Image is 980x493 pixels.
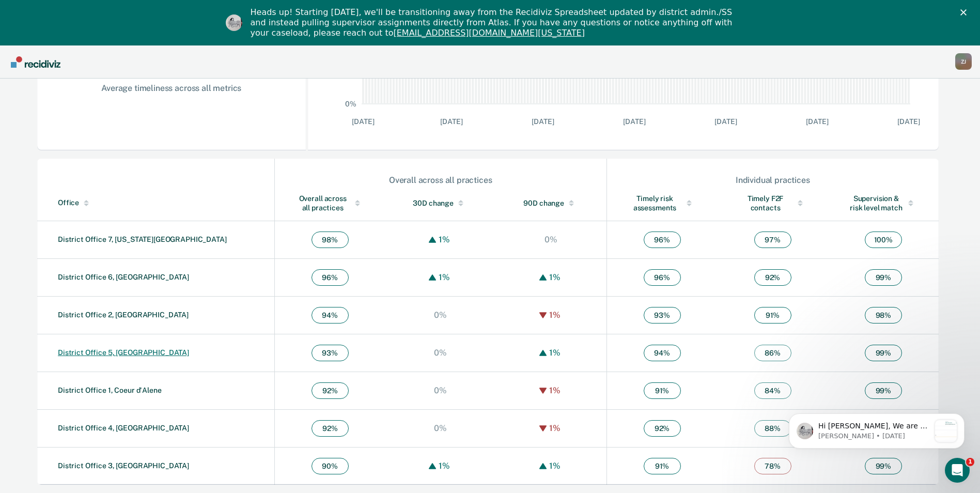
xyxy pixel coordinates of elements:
[70,83,273,93] div: Average timeliness across all metrics
[849,194,918,212] div: Supervision & risk level match
[547,386,563,395] div: 1%
[754,232,791,248] span: 97 %
[865,345,902,361] span: 99 %
[547,272,563,282] div: 1%
[738,194,807,212] div: Timely F2F contacts
[547,310,563,320] div: 1%
[532,117,554,126] text: [DATE]
[955,53,972,70] button: Profile dropdown button
[644,458,681,474] span: 91 %
[644,269,681,286] span: 96 %
[865,458,902,474] span: 99 %
[274,186,385,221] th: Toggle SortBy
[431,386,449,395] div: 0%
[312,345,349,361] span: 93 %
[58,273,189,281] a: District Office 6, [GEOGRAPHIC_DATA]
[58,424,189,432] a: District Office 4, [GEOGRAPHIC_DATA]
[754,307,791,323] span: 91 %
[431,348,449,358] div: 0%
[754,382,791,399] span: 84 %
[517,198,586,208] div: 90D change
[496,186,606,221] th: Toggle SortBy
[436,272,453,282] div: 1%
[960,9,971,16] div: Close
[393,28,584,38] a: [EMAIL_ADDRESS][DOMAIN_NAME][US_STATE]
[644,420,681,437] span: 92 %
[606,186,717,221] th: Toggle SortBy
[312,232,349,248] span: 98 %
[440,117,462,126] text: [DATE]
[623,117,645,126] text: [DATE]
[644,232,681,248] span: 96 %
[312,269,349,286] span: 96 %
[754,420,791,437] span: 88 %
[754,269,791,286] span: 92 %
[226,14,242,31] img: Profile image for Kim
[955,53,972,70] div: Z J
[58,386,162,394] a: District Office 1, Coeur d'Alene
[11,56,60,68] img: Recidiviz
[966,458,974,466] span: 1
[547,461,563,471] div: 1%
[865,307,902,323] span: 98 %
[806,117,828,126] text: [DATE]
[897,117,920,126] text: [DATE]
[773,393,980,465] iframe: Intercom notifications message
[431,423,449,433] div: 0%
[717,186,828,221] th: Toggle SortBy
[37,186,274,221] th: Toggle SortBy
[58,311,189,319] a: District Office 2, [GEOGRAPHIC_DATA]
[714,117,737,126] text: [DATE]
[945,458,970,483] iframe: Intercom live chat
[58,461,189,470] a: District Office 3, [GEOGRAPHIC_DATA]
[628,194,697,212] div: Timely risk assessments
[436,461,453,471] div: 1%
[312,382,349,399] span: 92 %
[352,117,374,126] text: [DATE]
[58,235,227,243] a: District Office 7, [US_STATE][GEOGRAPHIC_DATA]
[865,232,902,248] span: 100 %
[251,7,738,38] div: Heads up! Starting [DATE], we'll be transitioning away from the Recidiviz Spreadsheet updated by ...
[754,458,791,474] span: 78 %
[865,269,902,286] span: 99 %
[754,345,791,361] span: 86 %
[644,345,681,361] span: 94 %
[431,310,449,320] div: 0%
[436,235,453,244] div: 1%
[385,186,496,221] th: Toggle SortBy
[58,348,189,357] a: District Office 5, [GEOGRAPHIC_DATA]
[865,382,902,399] span: 99 %
[547,423,563,433] div: 1%
[644,382,681,399] span: 91 %
[312,420,349,437] span: 92 %
[608,175,938,185] div: Individual practices
[295,194,365,212] div: Overall across all practices
[542,235,560,244] div: 0%
[828,186,939,221] th: Toggle SortBy
[547,348,563,358] div: 1%
[58,198,270,207] div: Office
[644,307,681,323] span: 93 %
[275,175,606,185] div: Overall across all practices
[312,458,349,474] span: 90 %
[406,198,475,208] div: 30D change
[312,307,349,323] span: 94 %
